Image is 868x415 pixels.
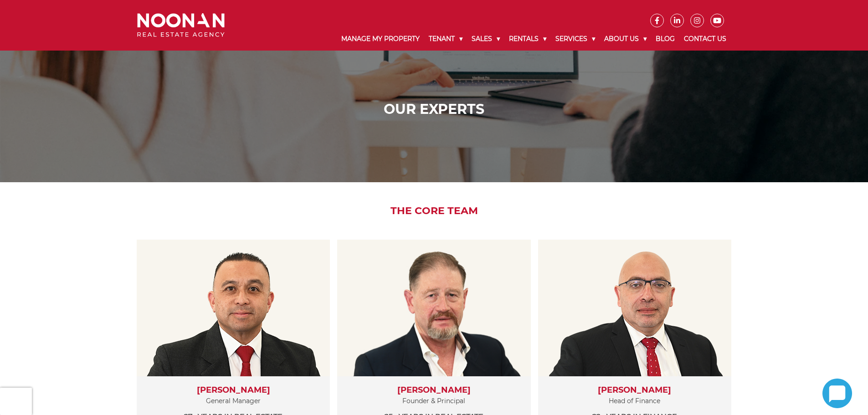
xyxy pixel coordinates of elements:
h2: The Core Team [130,205,738,217]
h3: [PERSON_NAME] [346,385,521,395]
img: Noonan Real Estate Agency [137,13,225,37]
a: Tenant [424,27,467,51]
h1: Our Experts [139,101,729,118]
a: Sales [467,27,504,51]
a: Contact Us [679,27,731,51]
a: Rentals [504,27,551,51]
a: About Us [600,27,651,51]
p: General Manager [146,395,321,407]
h3: [PERSON_NAME] [547,385,722,395]
p: Founder & Principal [346,395,521,407]
a: Blog [651,27,679,51]
a: Manage My Property [337,27,424,51]
h3: [PERSON_NAME] [146,385,321,395]
p: Head of Finance [547,395,722,407]
a: Services [551,27,600,51]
